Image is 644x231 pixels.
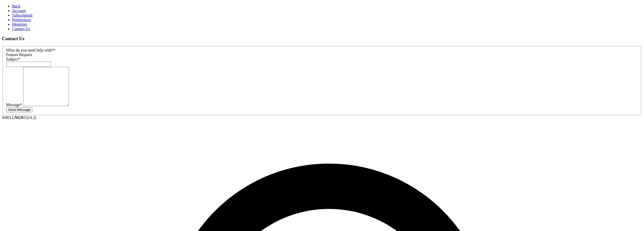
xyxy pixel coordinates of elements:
[6,53,32,57] span: Feature Request
[27,115,36,120] span: 4.2.0
[6,57,20,61] label: Subject
[12,9,26,13] a: Account
[6,103,22,107] label: Message
[2,115,36,120] span: SHELL ©
[12,18,31,22] a: Preferences
[2,36,642,41] h3: Contact Us
[12,4,20,8] a: Back
[12,13,32,17] a: Subscription
[6,107,32,112] button: Send Message
[6,48,55,52] label: What do you need help with?
[15,115,24,120] b: NGN
[12,22,27,26] a: Identities
[6,53,638,57] div: Feature Request
[12,27,30,31] a: Contact Us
